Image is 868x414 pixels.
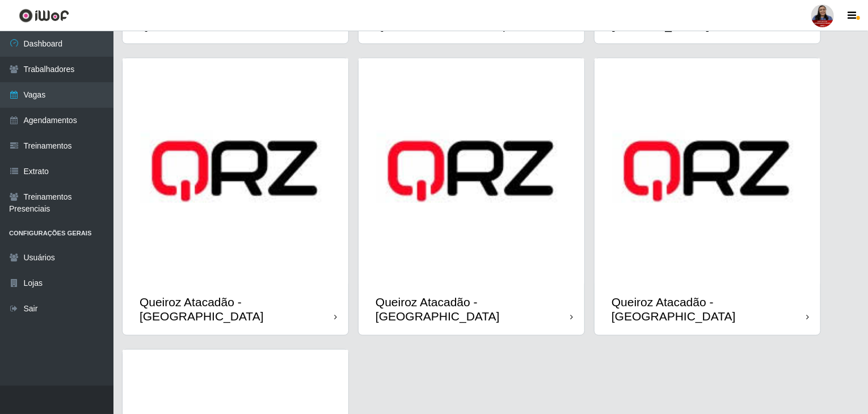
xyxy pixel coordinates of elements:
a: Queiroz Atacadão - [GEOGRAPHIC_DATA] [123,58,348,335]
img: cardImg [123,58,348,284]
div: Queiroz Atacadão - [GEOGRAPHIC_DATA] [376,295,570,324]
img: cardImg [359,58,584,284]
div: Queiroz Atacadão - [GEOGRAPHIC_DATA] [140,295,334,324]
a: Queiroz Atacadão - [GEOGRAPHIC_DATA] [359,58,584,335]
a: Queiroz Atacadão - [GEOGRAPHIC_DATA] [595,58,820,335]
img: cardImg [595,58,820,284]
img: CoreUI Logo [19,9,69,23]
div: Queiroz Atacadão - [GEOGRAPHIC_DATA] [612,295,806,324]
